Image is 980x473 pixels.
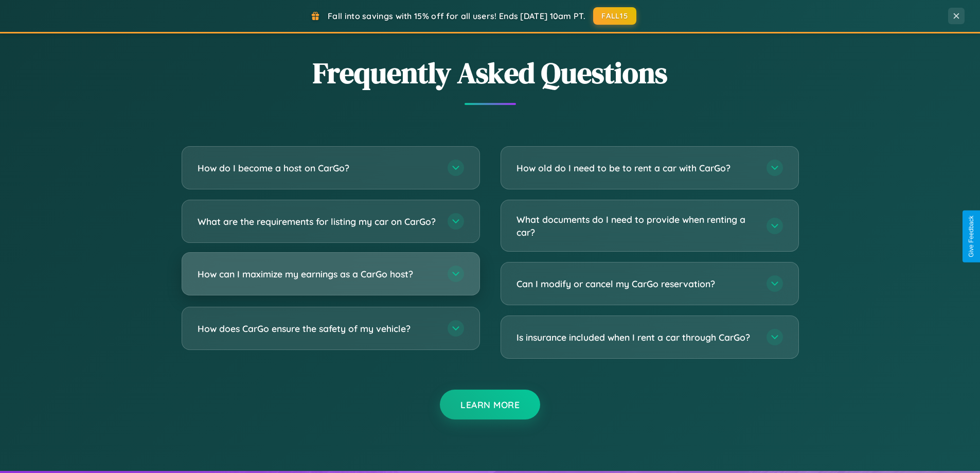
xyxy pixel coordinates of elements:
[968,216,975,257] div: Give Feedback
[593,7,636,25] button: FALL15
[516,277,756,290] h3: Can I modify or cancel my CarGo reservation?
[198,162,437,174] h3: How do I become a host on CarGo?
[516,162,756,174] h3: How old do I need to be to rent a car with CarGo?
[198,322,437,335] h3: How does CarGo ensure the safety of my vehicle?
[516,213,756,238] h3: What documents do I need to provide when renting a car?
[328,11,585,21] span: Fall into savings with 15% off for all users! Ends [DATE] 10am PT.
[10,438,35,463] iframe: Intercom live chat
[182,53,799,93] h2: Frequently Asked Questions
[440,390,540,419] button: Learn More
[198,268,437,281] h3: How can I maximize my earnings as a CarGo host?
[516,331,756,344] h3: Is insurance included when I rent a car through CarGo?
[198,215,437,228] h3: What are the requirements for listing my car on CarGo?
